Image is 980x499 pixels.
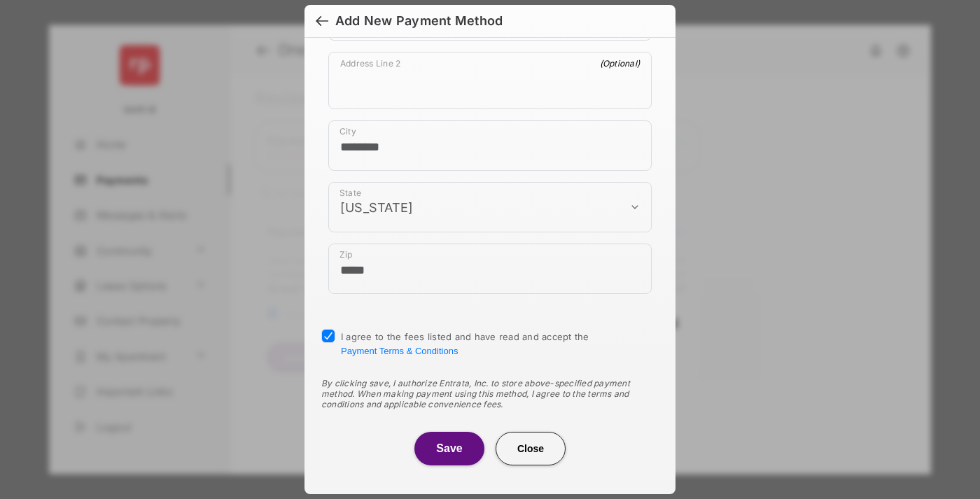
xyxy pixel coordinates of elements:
div: By clicking save, I authorize Entrata, Inc. to store above-specified payment method. When making ... [321,378,659,409]
div: payment_method_screening[postal_addresses][locality] [328,120,652,171]
div: payment_method_screening[postal_addresses][postalCode] [328,244,652,294]
button: Close [496,432,566,465]
span: I agree to the fees listed and have read and accept the [341,331,589,356]
div: Add New Payment Method [335,13,503,29]
button: I agree to the fees listed and have read and accept the [341,346,458,356]
button: Save [414,432,484,465]
div: payment_method_screening[postal_addresses][addressLine2] [328,52,652,109]
div: payment_method_screening[postal_addresses][administrativeArea] [328,182,652,232]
